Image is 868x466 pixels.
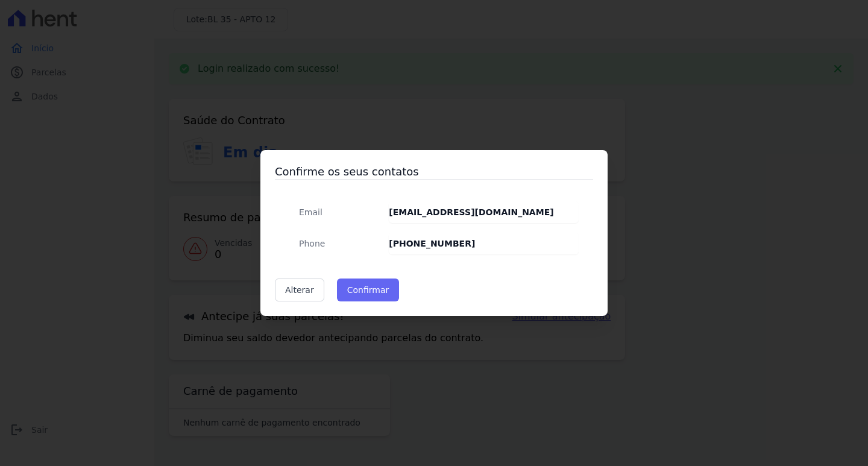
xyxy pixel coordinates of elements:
[389,239,475,248] strong: [PHONE_NUMBER]
[337,279,400,301] button: Confirmar
[275,165,593,179] h3: Confirme os seus contatos
[299,239,325,248] span: translation missing: pt-BR.public.contracts.modal.confirmation.phone
[299,207,322,217] span: translation missing: pt-BR.public.contracts.modal.confirmation.email
[389,207,553,217] strong: [EMAIL_ADDRESS][DOMAIN_NAME]
[275,279,324,301] a: Alterar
